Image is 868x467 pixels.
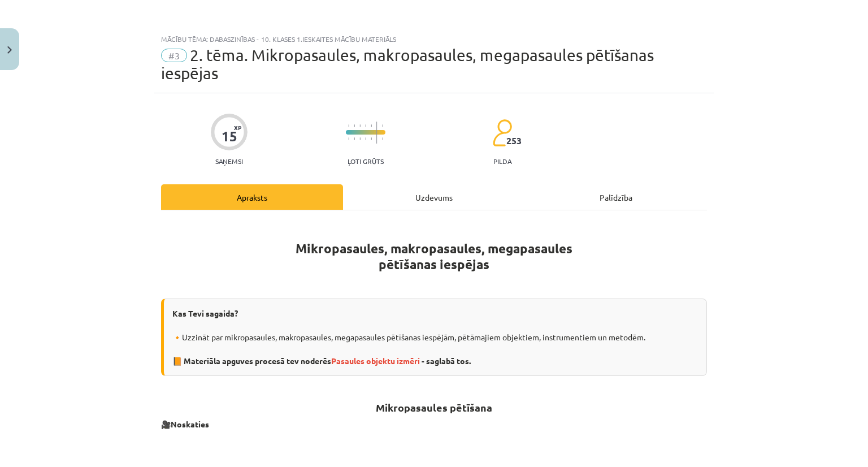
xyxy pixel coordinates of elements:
[172,308,238,318] strong: Kas Tevi sagaida?
[506,136,522,146] span: 253
[382,137,383,140] img: icon-short-line-57e1e144782c952c97e751825c79c345078a6d821885a25fce030b3d8c18986b.svg
[348,137,349,140] img: icon-short-line-57e1e144782c952c97e751825c79c345078a6d821885a25fce030b3d8c18986b.svg
[211,157,248,165] p: Saņemsi
[171,419,209,429] b: Noskaties
[354,124,355,127] img: icon-short-line-57e1e144782c952c97e751825c79c345078a6d821885a25fce030b3d8c18986b.svg
[493,157,511,165] p: pilda
[161,299,707,376] div: 🔸Uzzināt par mikropasaules, makropasaules, megapasaules pētīšanas iespējām, pētāmajiem objektiem,...
[371,124,372,127] img: icon-short-line-57e1e144782c952c97e751825c79c345078a6d821885a25fce030b3d8c18986b.svg
[525,184,707,210] div: Palīdzība
[331,356,420,366] a: Pasaules objektu izmēri
[376,401,492,414] strong: Mikropasaules pētīšana
[161,418,707,430] p: 🎥
[376,122,377,144] img: icon-long-line-d9ea69661e0d244f92f715978eff75569469978d946b2353a9bb055b3ed8787d.svg
[172,356,471,366] strong: 📙 Materiāla apguves procesā tev noderēs - saglabā tos.
[161,49,187,62] span: #3
[354,137,355,140] img: icon-short-line-57e1e144782c952c97e751825c79c345078a6d821885a25fce030b3d8c18986b.svg
[222,128,237,144] div: 15
[359,137,361,140] img: icon-short-line-57e1e144782c952c97e751825c79c345078a6d821885a25fce030b3d8c18986b.svg
[348,124,349,127] img: icon-short-line-57e1e144782c952c97e751825c79c345078a6d821885a25fce030b3d8c18986b.svg
[365,137,366,140] img: icon-short-line-57e1e144782c952c97e751825c79c345078a6d821885a25fce030b3d8c18986b.svg
[348,157,384,165] p: Ļoti grūts
[296,240,572,273] strong: Mikropasaules, makropasaules, megapasaules pētīšanas iespējas
[343,184,525,210] div: Uzdevums
[365,124,366,127] img: icon-short-line-57e1e144782c952c97e751825c79c345078a6d821885a25fce030b3d8c18986b.svg
[161,35,707,43] div: Mācību tēma: Dabaszinības - 10. klases 1.ieskaites mācību materiāls
[371,137,372,140] img: icon-short-line-57e1e144782c952c97e751825c79c345078a6d821885a25fce030b3d8c18986b.svg
[234,124,241,131] span: XP
[359,124,361,127] img: icon-short-line-57e1e144782c952c97e751825c79c345078a6d821885a25fce030b3d8c18986b.svg
[7,46,12,54] img: icon-close-lesson-0947bae3869378f0d4975bcd49f059093ad1ed9edebbc8119c70593378902aed.svg
[492,119,512,147] img: students-c634bb4e5e11cddfef0936a35e636f08e4e9abd3cc4e673bd6f9a4125e45ecb1.svg
[161,184,343,210] div: Apraksts
[161,46,654,83] span: 2. tēma. Mikropasaules, makropasaules, megapasaules pētīšanas iespējas
[382,124,383,127] img: icon-short-line-57e1e144782c952c97e751825c79c345078a6d821885a25fce030b3d8c18986b.svg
